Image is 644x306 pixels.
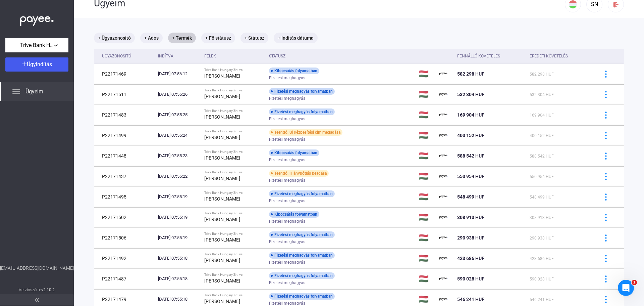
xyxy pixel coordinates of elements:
div: Fennálló követelés [457,52,500,60]
div: [DATE] 07:55:19 [158,193,199,200]
div: Fizetési meghagyás folyamatban [269,252,335,259]
span: 588 542 HUF [530,154,554,159]
img: more-blue [602,173,609,180]
td: 🇭🇺 [416,166,436,186]
strong: [PERSON_NAME] [204,217,240,222]
div: [DATE] 07:55:19 [158,234,199,241]
div: [DATE] 07:55:24 [158,132,199,139]
div: Trive Bank Hungary Zrt. vs [204,232,264,236]
td: 🇭🇺 [416,125,436,145]
strong: [PERSON_NAME] [204,114,240,120]
div: Trive Bank Hungary Zrt. vs [204,129,264,133]
span: Trive Bank Hungary Zrt. [20,41,54,49]
strong: [PERSON_NAME] [204,94,240,99]
td: P22171511 [94,84,155,104]
img: more-blue [602,255,609,262]
img: more-blue [602,193,609,201]
span: Ügyeim [25,88,43,96]
img: payee-logo [439,70,447,78]
td: 🇭🇺 [416,84,436,104]
span: Fizetési meghagyás [269,279,305,287]
th: Státusz [266,49,416,64]
span: 590 028 HUF [457,276,484,281]
mat-chip: + Státusz [240,33,268,43]
div: Fizetési meghagyás folyamatban [269,190,335,197]
div: Kibocsátás folyamatban [269,211,319,218]
span: 590 028 HUF [530,277,554,281]
div: Fennálló követelés [457,52,524,60]
td: 🇭🇺 [416,64,436,84]
div: Trive Bank Hungary Zrt. vs [204,88,264,92]
span: 582 298 HUF [530,72,554,77]
strong: [PERSON_NAME] [204,237,240,243]
img: payee-logo [439,275,447,283]
button: more-blue [599,169,613,183]
span: 550 954 HUF [530,174,554,179]
img: more-blue [602,132,609,139]
button: more-blue [599,128,613,142]
span: Fizetési meghagyás [269,94,305,102]
td: 🇭🇺 [416,248,436,268]
mat-chip: + Ügyazonosító [94,33,135,43]
span: 290 938 HUF [530,236,554,241]
div: Kibocsátás folyamatban [269,68,319,74]
div: Ügyazonosító [102,52,131,60]
strong: v2.10.2 [41,288,55,292]
img: logout-red [612,1,620,8]
div: Eredeti követelés [530,52,590,60]
td: P22171448 [94,146,155,166]
img: payee-logo [439,90,447,98]
div: Trive Bank Hungary Zrt. vs [204,68,264,72]
div: Eredeti követelés [530,52,568,60]
strong: [PERSON_NAME] [204,73,240,79]
img: more-blue [602,71,609,78]
span: 550 954 HUF [457,174,484,179]
img: more-blue [602,214,609,221]
span: 588 542 HUF [457,153,484,159]
img: payee-logo [439,131,447,139]
div: [DATE] 07:56:12 [158,71,199,77]
span: Ügyindítás [27,61,52,68]
td: 🇭🇺 [416,269,436,289]
img: payee-logo [439,254,447,262]
mat-chip: + Termék [168,33,196,43]
span: 1 [632,280,637,285]
td: P22171506 [94,228,155,248]
button: more-blue [599,190,613,204]
div: Indítva [158,52,173,60]
strong: [PERSON_NAME] [204,196,240,202]
span: 423 686 HUF [457,256,484,261]
img: more-blue [602,152,609,160]
strong: [PERSON_NAME] [204,176,240,181]
td: P22171495 [94,187,155,207]
span: Fizetési meghagyás [269,217,305,225]
span: 308 913 HUF [457,215,484,220]
span: 546 241 HUF [457,297,484,302]
span: Fizetési meghagyás [269,156,305,164]
div: SN [589,0,600,8]
button: Trive Bank Hungary Zrt. [5,38,68,52]
div: Felek [204,52,216,60]
mat-chip: + Fő státusz [201,33,235,43]
span: Fizetési meghagyás [269,115,305,123]
div: Trive Bank Hungary Zrt. vs [204,109,264,113]
img: list.svg [12,88,20,96]
td: P22171483 [94,105,155,125]
div: Fizetési meghagyás folyamatban [269,108,335,115]
div: [DATE] 07:55:26 [158,91,199,98]
span: 548 499 HUF [457,194,484,200]
span: 532 304 HUF [530,92,554,97]
div: [DATE] 07:55:18 [158,275,199,282]
button: more-blue [599,108,613,122]
strong: [PERSON_NAME] [204,258,240,263]
div: Indítva [158,52,199,60]
img: more-blue [602,91,609,98]
td: 🇭🇺 [416,228,436,248]
div: Fizetési meghagyás folyamatban [269,88,335,95]
div: Ügyazonosító [102,52,153,60]
img: payee-logo [439,152,447,160]
td: 🇭🇺 [416,146,436,166]
strong: [PERSON_NAME] [204,299,240,304]
img: payee-logo [439,193,447,201]
iframe: Intercom live chat [618,280,634,296]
